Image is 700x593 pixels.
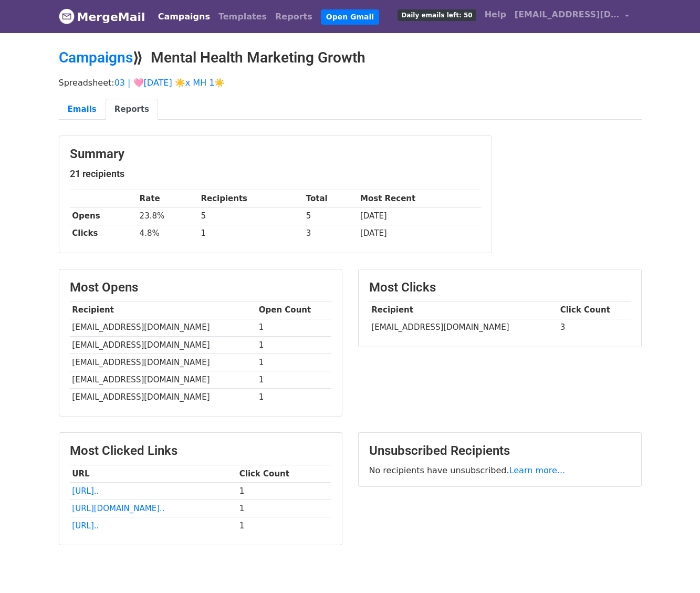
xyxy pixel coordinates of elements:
a: [URL][DOMAIN_NAME].. [72,504,164,513]
img: MergeMail logo [59,8,75,24]
th: Recipient [70,301,256,319]
td: 5 [198,207,304,225]
a: [EMAIL_ADDRESS][DOMAIN_NAME] [510,4,633,29]
td: 5 [304,207,358,225]
td: 1 [198,225,304,242]
th: Recipient [369,301,558,319]
a: Emails [59,99,106,120]
a: Open Gmail [321,9,379,25]
p: Spreadsheet: [59,77,642,88]
th: Opens [70,207,137,225]
td: [EMAIL_ADDRESS][DOMAIN_NAME] [369,319,558,336]
td: 3 [304,225,358,242]
a: Campaigns [154,6,214,27]
td: 1 [256,371,331,388]
td: 1 [256,319,331,336]
a: Learn more... [509,465,566,475]
p: No recipients have unsubscribed. [369,465,631,476]
a: MergeMail [59,6,145,28]
th: Click Count [558,301,631,319]
th: Open Count [256,301,331,319]
a: Daily emails left: 50 [393,4,480,25]
td: [EMAIL_ADDRESS][DOMAIN_NAME] [70,353,256,371]
th: Click Count [237,465,331,482]
td: 1 [256,336,331,353]
td: 1 [237,517,331,535]
a: Help [480,4,510,25]
a: Reports [271,6,317,27]
a: [URL].. [72,521,99,530]
h3: Most Clicks [369,280,631,295]
td: [DATE] [358,225,480,242]
span: Daily emails left: 50 [398,9,476,21]
span: [EMAIL_ADDRESS][DOMAIN_NAME] [515,8,620,21]
h3: Summary [70,147,481,162]
a: Reports [106,99,158,120]
h5: 21 recipients [70,168,481,180]
td: 1 [256,353,331,371]
td: 3 [558,319,631,336]
td: [DATE] [358,207,480,225]
h3: Most Opens [70,280,331,295]
h3: Most Clicked Links [70,443,331,459]
td: 1 [237,500,331,517]
a: Campaigns [59,49,133,66]
td: [EMAIL_ADDRESS][DOMAIN_NAME] [70,336,256,353]
td: [EMAIL_ADDRESS][DOMAIN_NAME] [70,371,256,388]
iframe: Chat Widget [647,543,700,593]
td: 1 [256,389,331,406]
td: 23.8% [137,207,198,225]
th: Most Recent [358,190,480,207]
th: Rate [137,190,198,207]
a: [URL].. [72,486,99,496]
td: 4.8% [137,225,198,242]
th: Clicks [70,225,137,242]
h3: Unsubscribed Recipients [369,443,631,459]
a: Templates [214,6,271,27]
th: Total [304,190,358,207]
th: Recipients [198,190,304,207]
h2: ⟫ Mental Health Marketing Growth [59,49,642,67]
td: 1 [237,483,331,500]
td: [EMAIL_ADDRESS][DOMAIN_NAME] [70,389,256,406]
a: 03 | 🩷[DATE] ☀️x MH 1☀️ [114,78,225,88]
td: [EMAIL_ADDRESS][DOMAIN_NAME] [70,319,256,336]
th: URL [70,465,237,482]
